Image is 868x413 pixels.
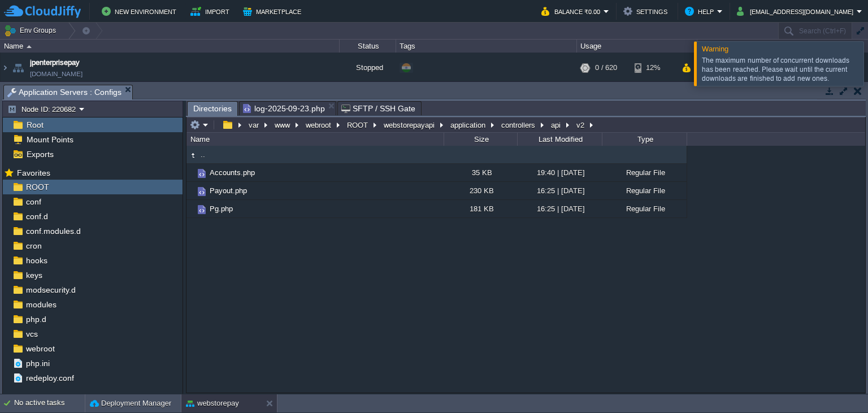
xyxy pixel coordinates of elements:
[196,167,208,180] img: AMDAwAAAACH5BAEAAAAALAAAAAABAAEAAAICRAEAOw==
[1,40,339,53] div: Name
[685,5,717,18] button: Help
[196,185,208,198] img: AMDAwAAAACH5BAEAAAAALAAAAAABAAEAAAICRAEAOw==
[24,197,43,207] a: conf
[304,120,334,130] button: webroot
[4,23,60,38] button: Env Groups
[382,120,437,130] button: webstorepayapi
[24,241,44,251] a: cron
[90,398,171,409] button: Deployment Manager
[190,5,233,18] button: Import
[702,56,861,83] div: The maximum number of concurrent downloads has been reached. Please wait until the current downlo...
[602,164,687,181] div: Regular File
[186,200,196,218] img: AMDAwAAAACH5BAEAAAAALAAAAAABAAEAAAICRAEAOw==
[500,120,538,130] button: controllers
[345,120,371,130] button: ROOT
[273,120,293,130] button: www
[30,68,83,80] a: [DOMAIN_NAME]
[24,373,76,383] a: redeploy.conf
[444,164,517,181] div: 35 KB
[602,200,687,218] div: Regular File
[340,53,396,83] div: Stopped
[27,45,32,48] img: AMDAwAAAACH5BAEAAAAALAAAAAABAAEAAAICRAEAOw==
[517,182,602,199] div: 16:25 | [DATE]
[24,255,49,266] a: hooks
[188,133,444,146] div: Name
[7,104,79,114] button: Node ID: 220682
[186,164,196,181] img: AMDAwAAAACH5BAEAAAAALAAAAAABAAEAAAICRAEAOw==
[208,168,257,177] a: Accounts.php
[10,53,26,83] img: AMDAwAAAACH5BAEAAAAALAAAAAABAAEAAAICRAEAOw==
[445,133,517,146] div: Size
[243,5,305,18] button: Marketplace
[397,40,576,53] div: Tags
[449,120,488,130] button: application
[243,102,325,115] span: log-2025-09-23.php
[340,40,396,53] div: Status
[7,85,121,99] span: Application Servers : Configs
[24,329,40,339] a: vcs
[186,149,199,162] img: AMDAwAAAACH5BAEAAAAALAAAAAABAAEAAAICRAEAOw==
[24,270,44,280] a: keys
[517,200,602,218] div: 16:25 | [DATE]
[702,45,728,53] span: Warning
[602,182,687,199] div: Regular File
[208,186,249,195] a: Payout.php
[24,149,55,159] span: Exports
[575,120,587,130] button: v2
[199,150,207,159] a: ..
[623,5,671,18] button: Settings
[24,120,45,130] a: Root
[24,226,83,236] a: conf.modules.d
[24,344,57,354] a: webroot
[15,168,52,177] a: Favorites
[208,204,235,214] a: Pg.php
[14,394,85,412] div: No active tasks
[24,211,50,221] a: conf.d
[15,168,52,178] span: Favorites
[24,314,48,324] a: php.d
[102,5,180,18] button: New Environment
[4,5,81,19] img: CloudJiffy
[444,182,517,199] div: 230 KB
[186,182,196,199] img: AMDAwAAAACH5BAEAAAAALAAAAAABAAEAAAICRAEAOw==
[603,133,687,146] div: Type
[24,134,75,145] a: Mount Points
[24,299,58,310] a: modules
[518,133,602,146] div: Last Modified
[186,398,239,409] button: webstorepay
[239,101,336,115] li: /var/www/webroot/ROOT/webstorepayapi/application/logs/log-2025-09-23.php
[549,120,563,130] button: api
[24,358,51,368] a: php.ini
[1,53,10,83] img: AMDAwAAAACH5BAEAAAAALAAAAAABAAEAAAICRAEAOw==
[24,285,77,295] a: modsecurity.d
[635,53,671,83] div: 12%
[541,5,604,18] button: Balance ₹0.00
[186,117,865,133] input: Click to enter the path
[24,182,51,192] a: ROOT
[247,120,262,130] button: var
[444,200,517,218] div: 181 KB
[30,57,80,68] a: jpenterprisepay
[193,102,232,116] span: Directories
[517,164,602,181] div: 19:40 | [DATE]
[578,40,697,53] div: Usage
